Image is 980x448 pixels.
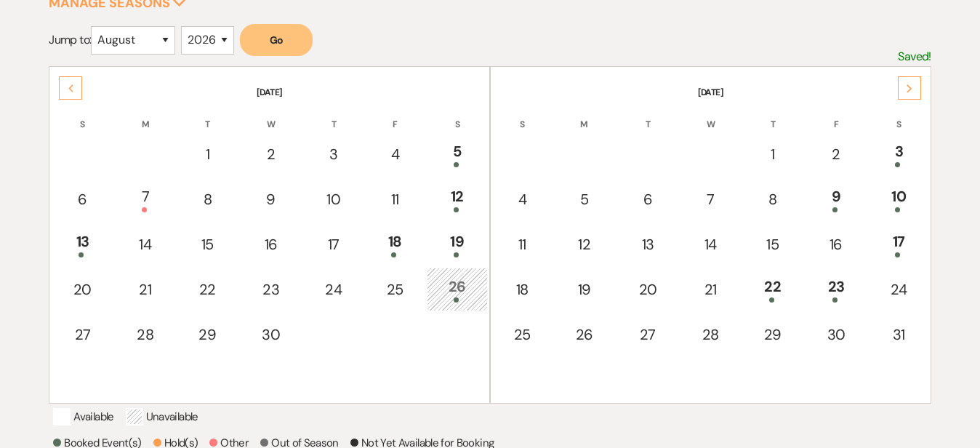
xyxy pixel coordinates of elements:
[185,143,230,165] div: 1
[49,32,91,47] span: Jump to:
[435,231,480,257] div: 19
[750,143,795,165] div: 1
[688,233,733,255] div: 14
[500,233,545,255] div: 11
[312,188,356,210] div: 10
[312,233,356,255] div: 17
[247,143,294,165] div: 2
[562,188,607,210] div: 5
[492,100,553,131] th: S
[240,24,313,56] button: Go
[813,276,859,303] div: 23
[562,233,607,255] div: 12
[869,100,929,131] th: S
[562,324,607,345] div: 26
[247,279,294,300] div: 23
[742,100,803,131] th: T
[373,143,417,165] div: 4
[680,100,741,131] th: W
[877,324,921,345] div: 31
[124,233,168,255] div: 14
[813,143,859,165] div: 2
[562,279,607,300] div: 19
[805,100,867,131] th: F
[688,188,733,210] div: 7
[624,279,671,300] div: 20
[373,231,417,257] div: 18
[312,143,356,165] div: 3
[500,279,545,300] div: 18
[124,279,168,300] div: 21
[750,276,795,303] div: 22
[554,100,615,131] th: M
[898,47,931,66] p: Saved!
[53,408,113,425] p: Available
[492,68,929,99] th: [DATE]
[373,188,417,210] div: 11
[312,279,356,300] div: 24
[500,188,545,210] div: 4
[813,185,859,212] div: 9
[51,68,488,99] th: [DATE]
[813,233,859,255] div: 16
[126,408,198,425] p: Unavailable
[750,188,795,210] div: 8
[688,324,733,345] div: 28
[427,100,488,131] th: S
[59,188,105,210] div: 6
[59,324,105,345] div: 27
[877,185,921,212] div: 10
[185,233,230,255] div: 15
[435,276,480,303] div: 26
[304,100,364,131] th: T
[750,233,795,255] div: 15
[124,185,168,212] div: 7
[51,100,113,131] th: S
[688,279,733,300] div: 21
[177,100,238,131] th: T
[373,279,417,300] div: 25
[239,100,302,131] th: W
[624,233,671,255] div: 13
[435,185,480,212] div: 12
[124,324,168,345] div: 28
[185,279,230,300] div: 22
[624,324,671,345] div: 27
[624,188,671,210] div: 6
[877,140,921,167] div: 3
[185,188,230,210] div: 8
[750,324,795,345] div: 29
[59,231,105,257] div: 13
[247,188,294,210] div: 9
[185,324,230,345] div: 29
[59,279,105,300] div: 20
[616,100,679,131] th: T
[500,324,545,345] div: 25
[365,100,425,131] th: F
[813,324,859,345] div: 30
[116,100,176,131] th: M
[877,279,921,300] div: 24
[877,231,921,257] div: 17
[247,233,294,255] div: 16
[247,324,294,345] div: 30
[435,140,480,167] div: 5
